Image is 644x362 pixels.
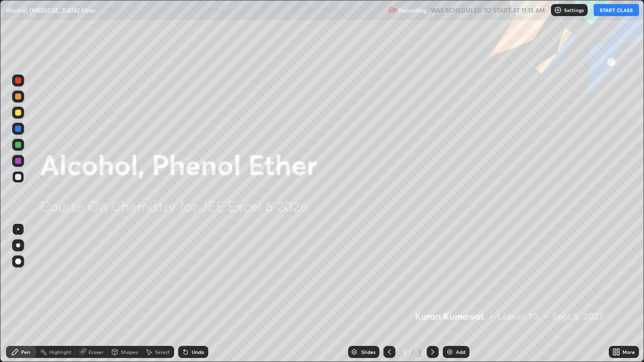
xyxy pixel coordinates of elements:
[388,6,396,14] img: recording.375f2c34.svg
[49,349,71,354] div: Highlight
[622,349,635,354] div: More
[554,6,562,14] img: class-settings-icons
[412,349,415,355] div: /
[398,7,427,14] p: Recording
[456,349,465,354] div: Add
[431,6,545,15] h5: WAS SCHEDULED TO START AT 11:15 AM
[6,6,96,14] p: Alcohol, [MEDICAL_DATA] Ether
[192,349,204,354] div: Undo
[21,349,30,354] div: Pen
[155,349,170,354] div: Select
[594,4,639,16] button: START CLASS
[564,8,584,13] p: Settings
[89,349,104,354] div: Eraser
[446,348,454,356] img: add-slide-button
[417,347,423,356] div: 2
[361,349,375,354] div: Slides
[399,349,410,355] div: 2
[121,349,138,354] div: Shapes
